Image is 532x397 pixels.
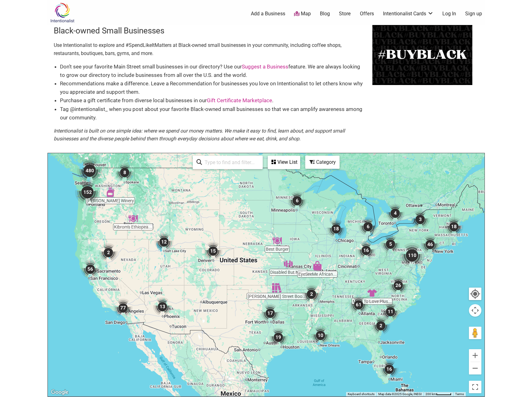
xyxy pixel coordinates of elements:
div: 16 [377,357,401,381]
div: 16 [354,239,378,262]
div: Filter by category [305,156,340,169]
div: 12 [152,230,176,254]
button: Your Location [469,288,481,300]
li: Tag @intentionalist_ when you post about your favorite Black-owned small businesses so that we ca... [60,105,366,122]
div: 8 [113,161,137,184]
a: Gift Certificate Marketplace [207,97,272,103]
div: 10 [309,324,332,347]
div: 13 [151,295,174,319]
em: Intentionalist is built on one simple idea: where we spend our money matters. We make it easy to ... [54,128,345,142]
div: 61 [347,293,370,317]
button: Map camera controls [469,304,481,317]
a: Blog [320,10,330,17]
div: 11 [379,300,402,324]
div: 18 [442,215,466,239]
div: 480 [75,156,105,186]
div: 15 [201,239,225,263]
a: Map [294,10,311,18]
div: More To Love Plus Size Consignment [365,286,379,300]
button: Keyboard shortcuts [348,392,375,396]
li: Recommendations make a difference. Leave a Recommendation for businesses you love on Intentionali... [60,79,366,96]
h3: Black-owned Small Businesses [54,25,366,36]
span: Map data ©2025 Google, INEGI [378,392,422,396]
div: 17 [258,301,282,325]
div: 56 [78,257,102,281]
a: Log In [442,10,456,17]
p: Use Intentionalist to explore and #SpendLikeItMatters at Black-owned small businesses in your com... [54,41,366,57]
span: 200 km [425,392,436,396]
li: Purchase a gift certificate from diverse local businesses in our . [60,96,366,105]
a: Intentionalist Cards [383,10,434,17]
a: Add a Business [251,10,285,17]
div: 26 [386,274,410,297]
div: 3 [408,208,432,231]
button: Zoom out [469,362,481,374]
li: Don’t see your favorite Main Street small businesses in our directory? Use our feature. We are al... [60,63,366,79]
button: Map Scale: 200 km per 45 pixels [424,392,453,396]
a: Store [339,10,351,17]
div: Type to search and filter [193,156,263,169]
div: 19 [266,325,290,349]
div: 110 [397,240,427,270]
div: 2 [300,282,323,306]
div: EyeSeeMe African American Children's Bookstore [310,259,325,273]
input: Type to find and filter... [202,156,259,168]
a: Offers [360,10,374,17]
a: Suggest a Business [242,63,288,70]
div: 77 [111,296,135,320]
div: 2 [97,241,120,264]
div: 5 [379,232,402,256]
div: 6 [285,189,309,213]
div: 18 [324,217,348,241]
div: Frichette Winery [103,185,117,199]
div: 4 [383,201,407,225]
img: Google [49,388,70,396]
button: Toggle fullscreen view [469,381,481,393]
div: Kibrom's Ethiopean & Eritrean Food [126,211,140,226]
div: Disabled But Not Really [281,257,296,271]
img: Intentionalist [47,3,77,23]
button: Drag Pegman onto the map to open Street View [469,327,481,339]
a: Sign up [465,10,482,17]
div: 2 [369,314,393,338]
div: Best Burger [270,234,284,248]
a: Terms (opens in new tab) [455,392,464,396]
div: Fulton Street Books & Coffee [270,281,284,295]
div: 46 [418,233,442,256]
button: Zoom in [469,349,481,362]
div: View List [268,156,300,168]
div: See a list of the visible businesses [268,156,300,169]
a: Open this area in Google Maps (opens a new window) [49,388,70,396]
div: 6 [356,215,380,239]
div: Category [306,156,339,168]
div: 152 [72,177,102,207]
img: BuyBlack-500x300-1.png [372,25,472,85]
